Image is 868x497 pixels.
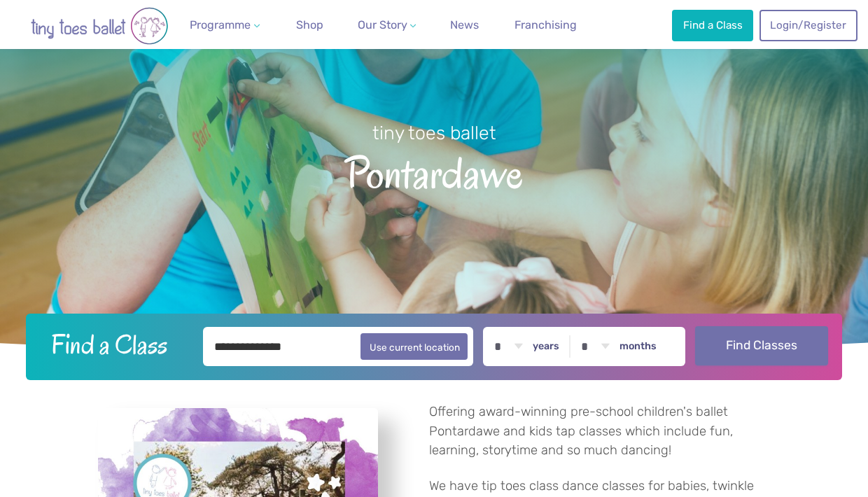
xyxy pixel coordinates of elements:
a: Login/Register [759,10,857,41]
span: Programme [190,18,251,31]
a: News [444,11,484,39]
img: tiny toes ballet [15,7,183,45]
a: Programme [184,11,265,39]
button: Find Classes [695,326,828,365]
h2: Find a Class [40,327,193,362]
p: Offering award-winning pre-school children's ballet Pontardawe and kids tap classes which include... [429,402,770,461]
a: Our Story [351,11,421,39]
span: Pontardawe [22,146,846,197]
span: Shop [296,18,323,31]
button: Use current location [360,333,468,360]
span: News [450,18,479,31]
small: tiny toes ballet [372,122,496,144]
span: Franchising [514,18,577,31]
span: Our Story [358,18,407,31]
label: years [533,340,559,353]
label: months [619,340,657,353]
a: Franchising [508,11,582,39]
a: Find a Class [672,10,753,41]
a: Shop [290,11,329,39]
